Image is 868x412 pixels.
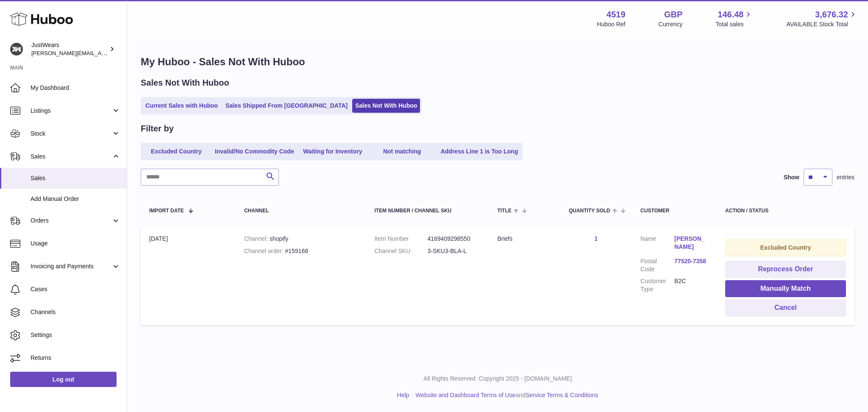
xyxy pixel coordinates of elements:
dt: Item Number [374,235,427,243]
span: My Dashboard [31,84,120,92]
a: Sales Shipped From [GEOGRAPHIC_DATA] [223,99,351,113]
span: Total sales [715,20,753,28]
a: Current Sales with Huboo [142,99,221,113]
div: Briefs [497,235,551,243]
a: Help [397,392,409,398]
span: Channels [31,308,120,316]
strong: Excluded Country [760,244,811,251]
span: Import date [149,208,184,214]
span: Usage [31,239,120,248]
span: entries [837,173,854,181]
span: Listings [31,107,111,115]
button: Manually Match [725,280,846,298]
strong: Channel order [244,248,285,254]
a: 3,676.32 AVAILABLE Stock Total [786,9,858,28]
a: 146.48 Total sales [715,9,753,28]
dt: Channel SKU [374,247,427,255]
span: Orders [31,217,111,225]
h2: Sales Not With Huboo [141,77,229,89]
a: Service Terms & Conditions [526,392,598,398]
dt: Postal Code [640,257,674,273]
a: Log out [10,372,117,387]
strong: Channel [244,235,270,242]
span: Returns [31,354,120,362]
strong: GBP [664,9,682,20]
td: [DATE] [141,226,236,325]
a: 77520-7358 [674,257,708,265]
div: Channel [244,208,358,214]
dt: Customer Type [640,277,674,293]
div: Huboo Ref [597,20,626,28]
span: 3,676.32 [815,9,848,20]
strong: 4519 [606,9,626,20]
a: Address Line 1 is Too Long [438,145,521,159]
div: Currency [659,20,683,28]
li: and [412,391,598,399]
span: [PERSON_NAME][EMAIL_ADDRESS][DOMAIN_NAME] [31,50,170,56]
dd: 4169409298550 [427,235,480,243]
span: AVAILABLE Stock Total [786,20,858,28]
span: Invoicing and Payments [31,262,111,270]
label: Show [784,173,799,181]
h1: My Huboo - Sales Not With Huboo [141,55,854,69]
h2: Filter by [141,123,174,134]
span: Add Manual Order [31,195,120,203]
span: Sales [31,174,120,182]
div: Item Number / Channel SKU [374,208,480,214]
span: Title [497,208,511,214]
a: [PERSON_NAME] [674,235,708,251]
a: Not matching [368,145,436,159]
img: josh@just-wears.com [10,43,23,56]
a: Waiting for Inventory [299,145,367,159]
span: 146.48 [718,9,743,20]
span: Settings [31,331,120,339]
a: 1 [595,235,598,242]
a: Sales Not With Huboo [352,99,420,113]
span: Cases [31,285,120,293]
a: Excluded Country [142,145,210,159]
div: Customer [640,208,708,214]
dt: Name [640,235,674,253]
div: #159168 [244,247,358,255]
dd: B2C [674,277,708,293]
div: shopify [244,235,358,243]
button: Reprocess Order [725,261,846,278]
button: Cancel [725,299,846,317]
p: All Rights Reserved. Copyright 2025 - [DOMAIN_NAME] [134,375,861,383]
div: Action / Status [725,208,846,214]
dd: 3-SKU3-BLA-L [427,247,480,255]
div: JustWears [31,41,108,57]
span: Stock [31,130,111,138]
span: Quantity Sold [569,208,610,214]
a: Invalid/No Commodity Code [212,145,297,159]
span: Sales [31,153,111,161]
a: Website and Dashboard Terms of Use [415,392,515,398]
